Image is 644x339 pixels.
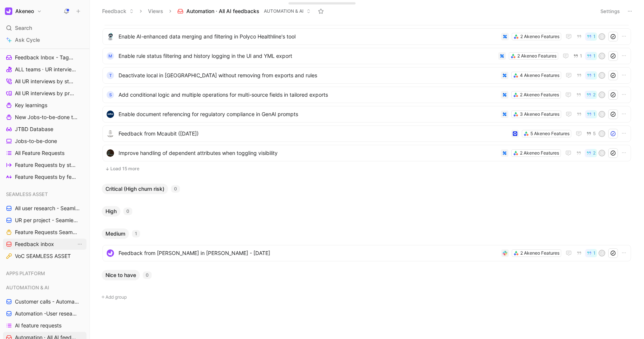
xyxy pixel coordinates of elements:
button: View actions [76,240,83,248]
button: Add group [99,293,635,302]
a: SAdd conditional logic and multiple operations for multi-source fields in tailored exports2 Akene... [102,87,631,103]
div: 0 [171,185,180,193]
div: Nice to have0 [99,270,635,286]
span: All UR interviews by projects [15,90,77,97]
button: Medium [102,228,129,239]
a: All user research - Seamless Asset ([PERSON_NAME]) [3,203,86,214]
span: Improve handling of dependent attributes when toggling visibility [119,149,498,158]
button: Feedback [99,6,137,17]
button: Critical (High churn risk) [102,184,168,194]
span: Automation · All AI feedbacks [186,7,259,15]
span: Ask Cycle [15,35,40,44]
div: 2 Akeneo Features [520,149,559,157]
div: Medium1 [99,228,635,264]
div: S [107,91,114,99]
span: AI feature requests [15,322,61,329]
div: S [599,34,604,39]
a: logoImprove handling of dependent attributes when toggling visibility2 Akeneo Features2S [102,145,631,161]
h1: Akeneo [15,8,34,15]
a: All UR interviews by projects [3,88,86,99]
a: Jobs-to-be-done [3,136,86,147]
span: Critical (High churn risk) [105,185,164,193]
a: logoFeedback from [PERSON_NAME] in [PERSON_NAME] - [DATE]2 Akeneo Features1J [102,245,631,261]
span: VoC SEAMLESS ASSET [15,252,71,260]
div: 3 Akeneo Features [520,111,559,118]
button: AkeneoAkeneo [3,6,44,16]
div: M [107,52,114,60]
button: 1 [585,110,597,118]
a: logoEnable document referencing for regulatory compliance in GenAI prompts3 Akeneo Features1S [102,106,631,122]
div: S [599,112,604,117]
span: All UR interviews by status [15,78,76,85]
div: High0 [99,206,635,223]
a: Feature Requests Seamless Assets [3,227,86,238]
img: logo [107,33,114,40]
span: Customer calls - Automation ([PERSON_NAME]) [15,298,79,305]
span: 2 [593,151,596,155]
span: Add conditional logic and multiple operations for multi-source fields in tailored exports [119,90,498,99]
span: 1 [580,54,582,58]
span: Medium [105,230,125,237]
span: Feature Requests by feature [15,173,77,181]
a: MEnable rule status filtering and history logging in the UI and YML export2 Akeneo Features11S [102,48,631,64]
span: Feedback Inbox - Tagging [15,54,76,61]
span: 1 [593,34,596,39]
a: Key learnings [3,100,86,111]
a: Ask Cycle [3,34,86,46]
img: Akeneo [5,7,12,15]
a: logoEnable AI-enhanced data merging and filtering in Polyco Healthline's tool2 Akeneo Features1S [102,28,631,45]
div: S [599,73,604,78]
span: 1 [593,54,596,58]
a: Feature Requests by status [3,159,86,171]
a: Customer calls - Automation ([PERSON_NAME]) [3,296,86,307]
span: Key learnings [15,102,47,109]
div: APPS PLATFORM [3,268,86,281]
span: Enable document referencing for regulatory compliance in GenAI prompts [119,110,498,119]
button: Views [145,6,167,17]
span: Automation -User research per project [15,310,78,317]
button: 1 [585,52,597,60]
span: Feature Requests Seamless Assets [15,228,78,236]
button: Nice to have [102,270,140,280]
span: Feedback from [PERSON_NAME] in [PERSON_NAME] - [DATE] [119,249,498,258]
img: logo [107,249,114,257]
a: Feedback Inbox - Tagging [3,52,86,63]
button: 1 [585,32,597,41]
span: SEAMLESS ASSET [6,190,48,198]
span: Nice to have [105,271,136,279]
a: UR per project - Seamless assets ([PERSON_NAME]) [3,215,86,226]
div: 1 [132,230,140,237]
a: All Feature Requests [3,147,86,159]
a: VoC SEAMLESS ASSET [3,251,86,262]
button: Settings [597,6,623,16]
img: logo [107,111,114,118]
div: APPS PLATFORM [3,268,86,279]
div: Critical (High churn risk)0 [99,184,635,200]
a: All UR interviews by status [3,76,86,87]
div: SEAMLESS ASSETAll user research - Seamless Asset ([PERSON_NAME])UR per project - Seamless assets ... [3,189,86,262]
a: logoFeedback from Mcaubit ([DATE])5 Akeneo Features5C [102,125,631,142]
button: 1 [585,71,597,80]
span: 1 [593,73,596,78]
span: Jobs-to-be-done [15,137,57,145]
div: 2 Akeneo Features [520,91,559,99]
span: AUTOMATION & AI [264,7,303,15]
div: Search [3,22,86,34]
a: JTBD Database [3,124,86,135]
a: Feedback inboxView actions [3,239,86,250]
span: Enable rule status filtering and history logging in the UI and YML export [119,52,495,60]
img: logo [107,149,114,157]
a: Feature Requests by feature [3,171,86,183]
button: 2 [585,91,597,99]
div: All Product AreasGlobal Feedback InboxFeedback from Support TeamFeedback Inbox - TaggingALL teams... [3,14,86,183]
button: 1 [572,52,584,60]
span: Feature Requests by status [15,161,77,169]
a: AI feature requests [3,320,86,331]
a: TDeactivate local in [GEOGRAPHIC_DATA] without removing from exports and rules4 Akeneo Features1S [102,67,631,84]
span: Enable AI-enhanced data merging and filtering in Polyco Healthline's tool [119,32,498,41]
span: Deactivate local in [GEOGRAPHIC_DATA] without removing from exports and rules [119,71,498,80]
span: High [105,208,117,215]
span: All user research - Seamless Asset ([PERSON_NAME]) [15,205,80,212]
div: 4 Akeneo Features [520,72,559,79]
span: UR per project - Seamless assets ([PERSON_NAME]) [15,217,80,224]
